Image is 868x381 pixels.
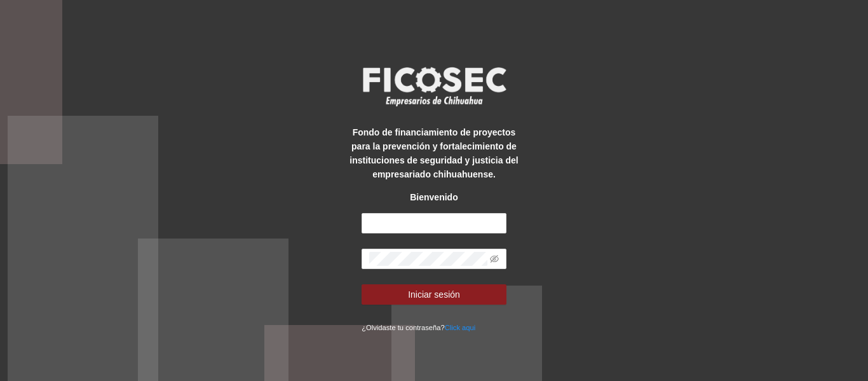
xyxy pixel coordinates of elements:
strong: Bienvenido [410,192,458,202]
span: eye-invisible [490,254,499,263]
button: Iniciar sesión [362,284,506,305]
strong: Fondo de financiamiento de proyectos para la prevención y fortalecimiento de instituciones de seg... [349,127,518,179]
span: Iniciar sesión [408,287,460,301]
small: ¿Olvidaste tu contraseña? [362,324,475,331]
img: logo [355,63,513,110]
a: Click aqui [445,324,476,331]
